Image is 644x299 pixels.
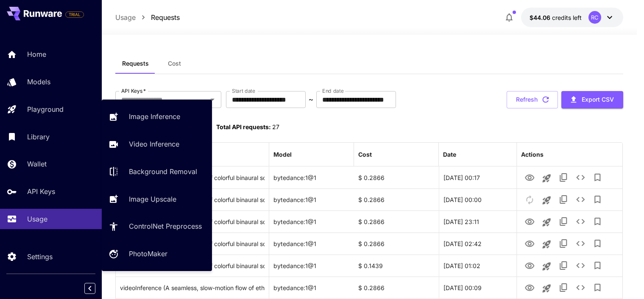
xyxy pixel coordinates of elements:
[129,194,176,204] p: Image Upscale
[555,191,572,208] button: Copy TaskUUID
[84,283,95,294] button: Collapse sidebar
[66,11,84,18] span: TRIAL
[269,233,354,255] div: bytedance:1@1
[27,159,47,169] p: Wallet
[27,214,47,224] p: Usage
[129,139,179,149] p: Video Inference
[354,277,439,299] div: $ 0.2866
[572,235,589,252] button: See details
[65,9,84,19] span: Add your payment card to enable full platform functionality.
[102,134,212,155] a: Video Inference
[232,87,255,94] label: Start date
[273,151,292,158] div: Model
[521,257,538,274] button: View Video
[354,188,439,210] div: $ 0.2866
[129,249,167,259] p: PhotoMaker
[555,257,572,274] button: Copy TaskUUID
[589,213,606,230] button: Add to library
[538,214,555,231] button: Launch in playground
[91,281,102,296] div: Collapse sidebar
[538,280,555,297] button: Launch in playground
[27,77,50,87] p: Models
[538,170,555,187] button: Launch in playground
[168,60,181,67] span: Cost
[439,255,524,277] div: 30 Aug, 2025 01:02
[572,279,589,296] button: See details
[115,12,136,22] p: Usage
[589,235,606,252] button: Add to library
[269,166,354,188] div: bytedance:1@1
[115,12,180,22] nav: breadcrumb
[121,87,146,94] label: API Keys
[521,151,544,158] div: Actions
[354,166,439,188] div: $ 0.2866
[555,235,572,252] button: Copy TaskUUID
[552,14,582,21] span: credits left
[521,235,538,252] button: View Video
[102,106,212,127] a: Image Inference
[555,279,572,296] button: Copy TaskUUID
[561,91,623,108] button: Export CSV
[129,221,202,231] p: ControlNet Preprocess
[538,258,555,275] button: Launch in playground
[216,123,271,130] span: Total API requests:
[555,169,572,186] button: Copy TaskUUID
[354,255,439,277] div: $ 0.1439
[439,166,524,188] div: 01 Sep, 2025 00:17
[122,60,149,67] span: Requests
[538,192,555,209] button: Launch in playground
[358,151,372,158] div: Cost
[521,279,538,296] button: View Video
[439,277,524,299] div: 30 Aug, 2025 00:09
[521,169,538,186] button: View Video
[588,11,601,24] div: RC
[530,14,552,21] span: $44.06
[538,236,555,253] button: Launch in playground
[443,151,456,158] div: Date
[507,91,558,108] button: Refresh
[269,277,354,299] div: bytedance:1@1
[439,210,524,233] div: 30 Aug, 2025 23:11
[102,188,212,209] a: Image Upscale
[439,188,524,210] div: 01 Sep, 2025 00:00
[521,8,623,27] button: $44.06255
[589,257,606,274] button: Add to library
[322,87,343,94] label: End date
[589,169,606,186] button: Add to library
[439,233,524,255] div: 30 Aug, 2025 02:42
[120,277,265,299] div: Click to copy prompt
[129,111,180,122] p: Image Inference
[572,191,589,208] button: See details
[269,210,354,233] div: bytedance:1@1
[102,161,212,182] a: Background Removal
[129,166,197,177] p: Background Removal
[354,210,439,233] div: $ 0.2866
[589,191,606,208] button: Add to library
[521,213,538,230] button: View Video
[530,13,582,22] div: $44.06255
[572,257,589,274] button: See details
[572,169,589,186] button: See details
[269,188,354,210] div: bytedance:1@1
[102,244,212,264] a: PhotoMaker
[555,213,572,230] button: Copy TaskUUID
[272,123,279,130] span: 27
[572,213,589,230] button: See details
[309,94,313,105] p: ~
[151,12,180,22] p: Requests
[589,279,606,296] button: Add to library
[27,252,53,262] p: Settings
[27,132,50,142] p: Library
[27,186,55,197] p: API Keys
[354,233,439,255] div: $ 0.2866
[206,94,218,105] button: Open
[102,216,212,237] a: ControlNet Preprocess
[269,255,354,277] div: bytedance:1@1
[27,49,46,59] p: Home
[521,191,538,208] button: This video needs to be re-generated.
[27,104,64,114] p: Playground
